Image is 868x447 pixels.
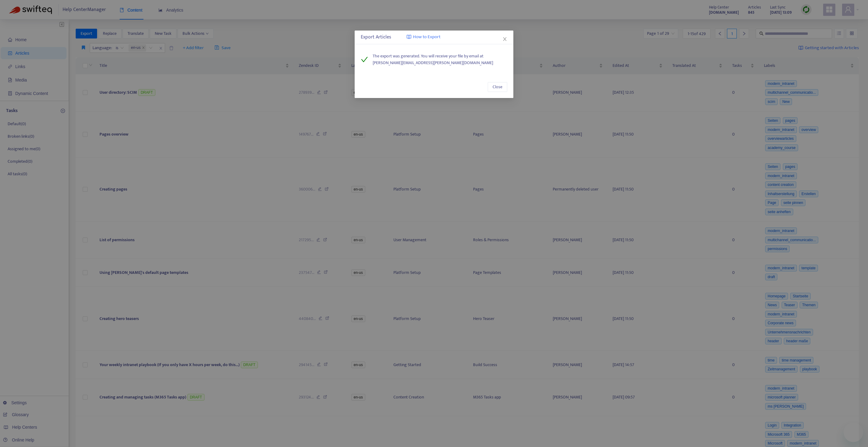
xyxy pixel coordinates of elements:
[373,53,507,66] span: The export was generated. You will receive your file by email at [PERSON_NAME][EMAIL_ADDRESS][PER...
[844,423,863,442] iframe: Button to launch messaging window
[501,36,508,42] button: Close
[493,84,502,90] span: Close
[407,35,411,39] img: image-link
[361,56,368,63] span: check
[488,82,507,92] button: Close
[361,34,507,41] div: Export Articles
[502,37,507,42] span: close
[407,34,440,41] a: How to Export
[413,34,440,41] span: How to Export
